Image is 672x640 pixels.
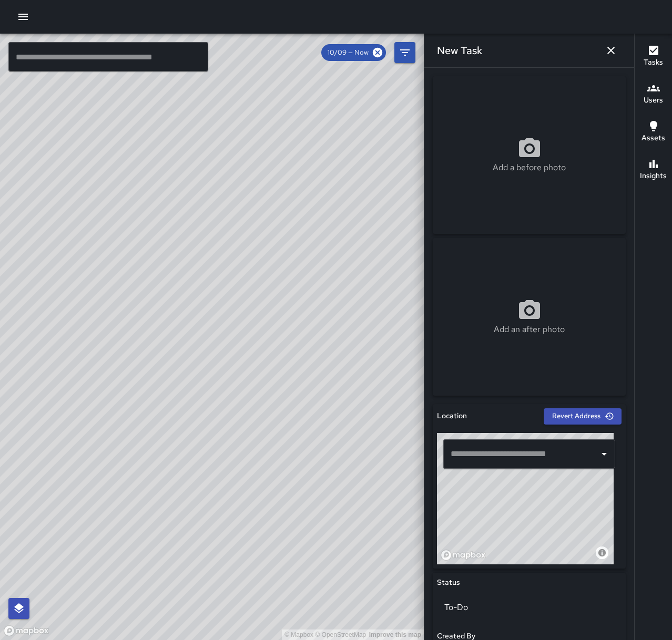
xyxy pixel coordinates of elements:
h6: Users [644,95,663,106]
button: Insights [635,151,672,189]
h6: Status [437,577,460,589]
p: To-Do [444,601,614,614]
button: Open [597,447,612,461]
button: Revert Address [544,408,622,425]
button: Assets [635,113,672,151]
p: Add a before photo [493,161,566,174]
div: 10/09 — Now [321,44,386,61]
h6: Location [437,410,467,422]
h6: Insights [640,170,667,182]
button: Filters [394,42,415,63]
h6: New Task [437,42,482,59]
h6: Assets [642,132,665,144]
p: Add an after photo [494,323,565,336]
button: Users [635,76,672,113]
h6: Tasks [644,57,663,68]
span: 10/09 — Now [321,47,375,58]
button: Tasks [635,38,672,76]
